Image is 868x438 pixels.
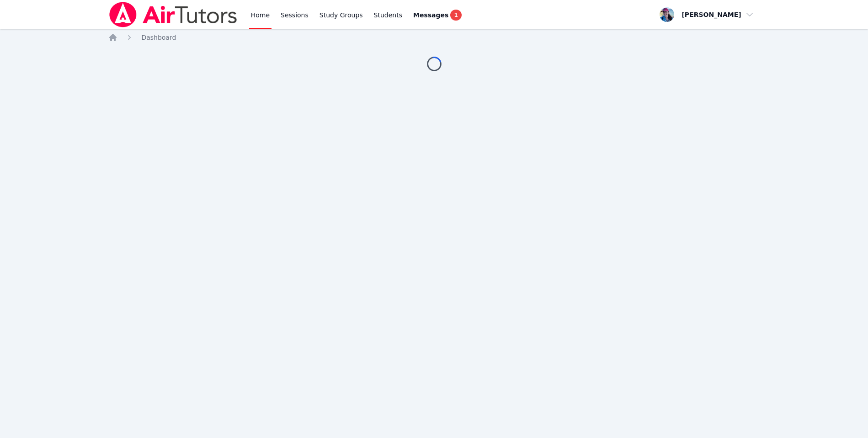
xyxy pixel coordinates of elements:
img: Air Tutors [108,2,238,27]
span: Dashboard [141,34,176,41]
a: Dashboard [141,33,176,42]
nav: Breadcrumb [108,33,759,42]
span: Messages [413,11,448,20]
span: 1 [450,10,461,21]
